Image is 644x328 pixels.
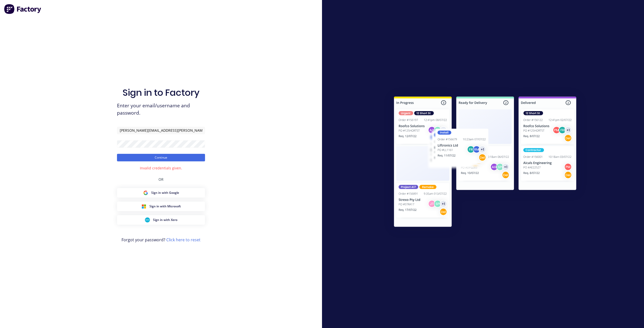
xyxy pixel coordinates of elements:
[149,204,181,209] span: Sign in with Microsoft
[166,237,200,243] a: Click here to reset
[117,188,205,198] button: Google Sign inSign in with Google
[4,4,42,14] img: Factory
[122,237,200,243] span: Forgot your password?
[383,86,587,239] img: Sign in
[123,87,199,98] h1: Sign in to Factory
[151,191,179,195] span: Sign in with Google
[141,204,146,209] img: Microsoft Sign in
[145,217,150,222] img: Xero Sign in
[117,202,205,211] button: Microsoft Sign inSign in with Microsoft
[153,218,177,222] span: Sign in with Xero
[158,171,164,188] div: OR
[117,154,205,161] button: Continue
[143,190,148,195] img: Google Sign in
[117,102,205,117] span: Enter your email/username and password.
[140,165,182,171] div: Invalid credentials given.
[117,127,205,134] input: Email/Username
[117,215,205,225] button: Xero Sign inSign in with Xero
